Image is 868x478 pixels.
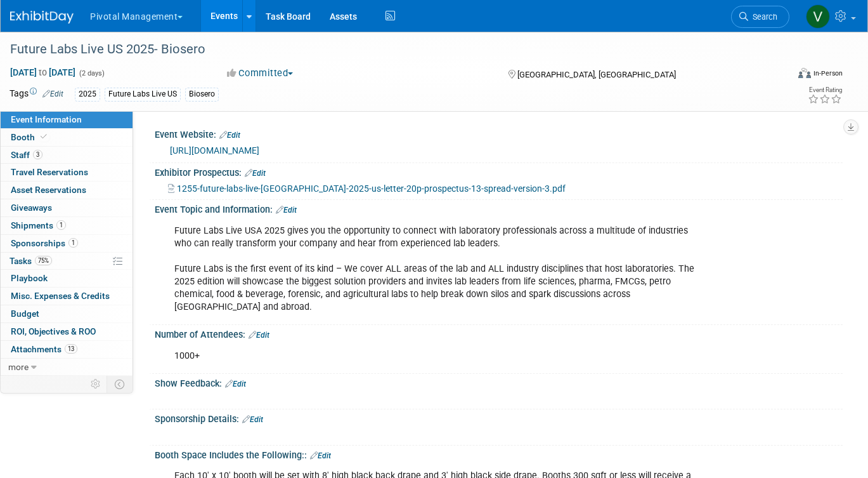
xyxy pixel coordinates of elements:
span: ROI, Objectives & ROO [11,326,96,336]
td: Toggle Event Tabs [107,376,133,392]
div: 1000+ [165,343,709,369]
span: 75% [35,256,52,265]
div: Event Rating [808,87,842,93]
i: Booth reservation complete [41,133,47,140]
span: to [37,67,49,77]
a: more [1,359,133,376]
div: Biosero [185,88,219,101]
button: Committed [223,67,298,80]
img: Format-Inperson.png [798,68,811,78]
span: 1 [68,238,78,248]
a: Edit [310,451,331,460]
span: 3 [33,150,42,159]
a: Edit [242,415,263,424]
div: 2025 [75,88,100,101]
span: Travel Reservations [11,167,88,177]
a: Booth [1,129,133,146]
span: (2 days) [78,69,105,77]
span: Sponsorships [11,238,78,248]
td: Tags [10,87,63,102]
img: Valerie Weld [806,4,830,29]
a: Search [731,6,789,28]
span: Shipments [11,220,66,230]
a: Staff3 [1,147,133,164]
span: Budget [11,309,39,319]
div: Booth Space Includes the Following:: [155,446,843,462]
span: [DATE] [DATE] [10,67,76,78]
a: Edit [249,331,269,340]
a: Shipments1 [1,217,133,234]
a: Edit [225,380,246,388]
span: Attachments [11,344,77,354]
a: Sponsorships1 [1,235,133,252]
td: Personalize Event Tab Strip [85,376,107,392]
div: Future Labs Live USA 2025 gives you the opportunity to connect with laboratory professionals acro... [165,218,709,321]
a: Giveaways [1,199,133,216]
div: Event Website: [155,125,843,142]
a: Attachments13 [1,341,133,358]
span: Staff [11,150,42,160]
a: Edit [219,131,240,140]
span: more [8,362,29,372]
span: Event Information [11,114,82,124]
span: [GEOGRAPHIC_DATA], [GEOGRAPHIC_DATA] [517,70,676,79]
span: Giveaways [11,202,52,213]
a: Edit [42,90,63,98]
div: Event Format [720,66,843,85]
span: Asset Reservations [11,185,86,195]
a: Edit [276,206,297,215]
span: Search [748,12,777,22]
a: 1255-future-labs-live-[GEOGRAPHIC_DATA]-2025-us-letter-20p-prospectus-13-spread-version-3.pdf [168,183,566,194]
div: Future Labs Live US [105,88,181,101]
a: Misc. Expenses & Credits [1,288,133,305]
span: Playbook [11,273,48,283]
a: Travel Reservations [1,164,133,181]
a: Event Information [1,111,133,128]
span: 13 [65,344,77,354]
a: Budget [1,305,133,322]
img: ExhibitDay [10,11,74,23]
div: Number of Attendees: [155,325,843,342]
span: 1255-future-labs-live-[GEOGRAPHIC_DATA]-2025-us-letter-20p-prospectus-13-spread-version-3.pdf [177,183,566,194]
span: Booth [11,132,49,142]
a: ROI, Objectives & ROO [1,323,133,340]
div: In-Person [813,69,843,78]
a: Playbook [1,270,133,287]
div: Future Labs Live US 2025- Biosero [6,38,772,61]
div: Exhibitor Prospectus: [155,163,843,180]
span: 1 [56,220,66,230]
a: Tasks75% [1,253,133,270]
div: Show Feedback: [155,374,843,390]
a: [URL][DOMAIN_NAME] [170,145,259,156]
div: Sponsorship Details: [155,409,843,426]
div: Event Topic and Information: [155,200,843,216]
span: Misc. Expenses & Credits [11,291,110,301]
a: Edit [245,169,266,178]
a: Asset Reservations [1,182,133,199]
span: Tasks [10,256,52,266]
